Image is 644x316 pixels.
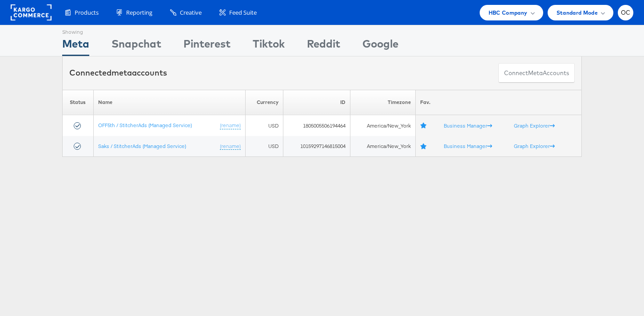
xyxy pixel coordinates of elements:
[98,122,192,128] a: OFF5th / StitcherAds (Managed Service)
[498,63,575,83] button: ConnectmetaAccounts
[111,36,161,56] div: Snapchat
[283,115,350,136] td: 1805005506194464
[350,90,416,115] th: Timezone
[220,143,241,150] a: (rename)
[444,122,492,129] a: Business Manager
[253,36,285,56] div: Tiktok
[183,36,231,56] div: Pinterest
[245,90,283,115] th: Currency
[283,136,350,157] td: 10159297146815004
[93,90,245,115] th: Name
[62,25,89,36] div: Showing
[283,90,350,115] th: ID
[489,8,528,17] span: HBC Company
[69,67,167,79] div: Connected accounts
[98,143,186,149] a: Saks / StitcherAds (Managed Service)
[75,8,99,17] span: Products
[514,143,555,149] a: Graph Explorer
[126,8,152,17] span: Reporting
[229,8,257,17] span: Feed Suite
[63,90,94,115] th: Status
[514,122,555,129] a: Graph Explorer
[307,36,340,56] div: Reddit
[111,68,132,78] span: meta
[180,8,202,17] span: Creative
[444,143,492,149] a: Business Manager
[350,115,416,136] td: America/New_York
[220,122,241,129] a: (rename)
[362,36,398,56] div: Google
[350,136,416,157] td: America/New_York
[621,10,631,16] span: OC
[557,8,598,17] span: Standard Mode
[245,115,283,136] td: USD
[528,69,543,77] span: meta
[62,36,89,56] div: Meta
[245,136,283,157] td: USD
